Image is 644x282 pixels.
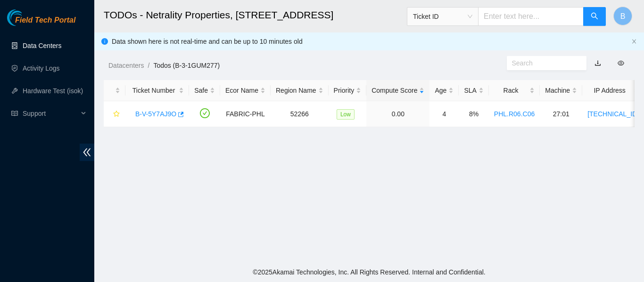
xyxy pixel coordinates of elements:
[540,101,582,127] td: 27:01
[429,101,459,127] td: 4
[23,87,83,95] a: Hardware Test (isok)
[631,39,637,45] button: close
[459,101,488,127] td: 8%
[512,58,574,68] input: Search
[15,16,75,25] span: Field Tech Portal
[337,109,355,120] span: Low
[587,110,639,118] a: [TECHNICAL_ID]
[594,59,601,67] a: download
[7,17,75,29] a: Akamai TechnologiesField Tech Portal
[113,111,120,118] span: star
[587,56,608,71] button: download
[613,7,632,25] button: B
[148,62,149,69] span: /
[478,7,584,26] input: Enter text here...
[200,108,210,118] span: check-circle
[23,42,61,49] a: Data Centers
[620,10,626,22] span: B
[23,104,78,123] span: Support
[631,39,637,44] span: close
[11,110,18,117] span: read
[271,101,329,127] td: 52266
[135,110,176,118] a: B-V-5Y7AJ9O
[153,62,220,69] a: Todos (B-3-1GUM277)
[108,62,144,69] a: Datacenters
[220,101,271,127] td: FABRIC-PHL
[109,106,120,121] button: star
[94,262,644,282] footer: © 2025 Akamai Technologies, Inc. All Rights Reserved. Internal and Confidential.
[583,7,606,26] button: search
[23,64,60,72] a: Activity Logs
[7,9,48,26] img: Akamai Technologies
[591,12,598,21] span: search
[618,60,624,66] span: eye
[413,9,472,24] span: Ticket ID
[80,144,94,161] span: double-left
[494,110,535,118] a: PHL.R06.C06
[366,101,429,127] td: 0.00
